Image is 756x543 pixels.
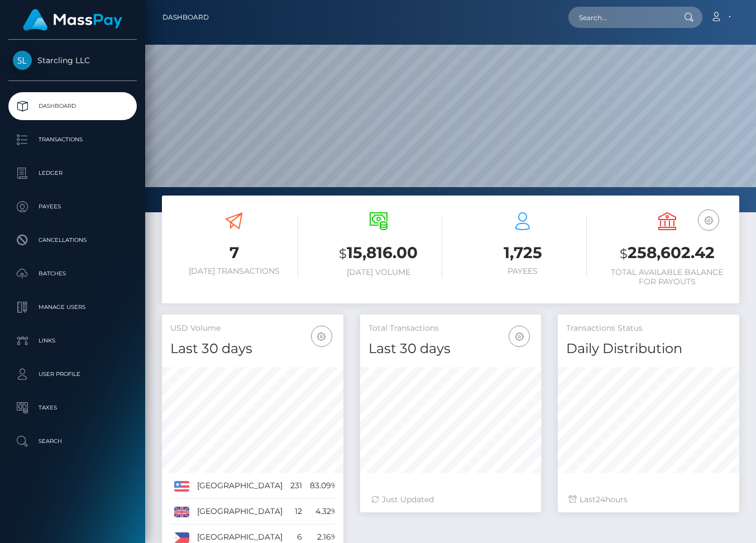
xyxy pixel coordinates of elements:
[566,323,731,334] h5: Transactions Status
[174,532,189,542] img: PH.png
[13,299,132,316] p: Manage Users
[596,494,605,504] span: 24
[604,242,731,265] h3: 258,602.42
[13,98,132,115] p: Dashboard
[306,473,342,499] td: 83.09%
[8,159,137,187] a: Ledger
[174,481,189,491] img: US.png
[566,339,731,359] h4: Daily Distribution
[170,266,298,276] h6: [DATE] Transactions
[23,9,122,31] img: MassPay Logo
[13,265,132,282] p: Batches
[315,268,443,277] h6: [DATE] Volume
[569,494,728,506] div: Last hours
[13,433,132,450] p: Search
[193,473,286,499] td: [GEOGRAPHIC_DATA]
[8,55,137,65] span: Starcling LLC
[13,399,132,416] p: Taxes
[13,232,132,249] p: Cancellations
[193,499,286,525] td: [GEOGRAPHIC_DATA]
[13,51,32,70] img: Starcling LLC
[568,7,673,28] input: Search...
[13,198,132,215] p: Payees
[339,246,347,261] small: $
[369,339,533,359] h4: Last 30 days
[13,366,132,383] p: User Profile
[8,226,137,254] a: Cancellations
[604,268,731,287] h6: Total Available Balance for Payouts
[162,6,209,29] a: Dashboard
[8,92,137,120] a: Dashboard
[170,339,335,359] h4: Last 30 days
[13,131,132,148] p: Transactions
[8,360,137,388] a: User Profile
[459,266,587,276] h6: Payees
[8,193,137,221] a: Payees
[8,327,137,355] a: Links
[13,332,132,349] p: Links
[371,494,530,506] div: Just Updated
[8,427,137,455] a: Search
[13,165,132,182] p: Ledger
[8,126,137,154] a: Transactions
[170,323,335,334] h5: USD Volume
[286,473,306,499] td: 231
[459,242,587,264] h3: 1,725
[620,246,628,261] small: $
[174,507,189,517] img: GB.png
[286,499,306,525] td: 12
[315,242,443,265] h3: 15,816.00
[369,323,533,334] h5: Total Transactions
[306,499,342,525] td: 4.32%
[8,260,137,288] a: Batches
[8,293,137,321] a: Manage Users
[170,242,298,264] h3: 7
[8,394,137,422] a: Taxes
